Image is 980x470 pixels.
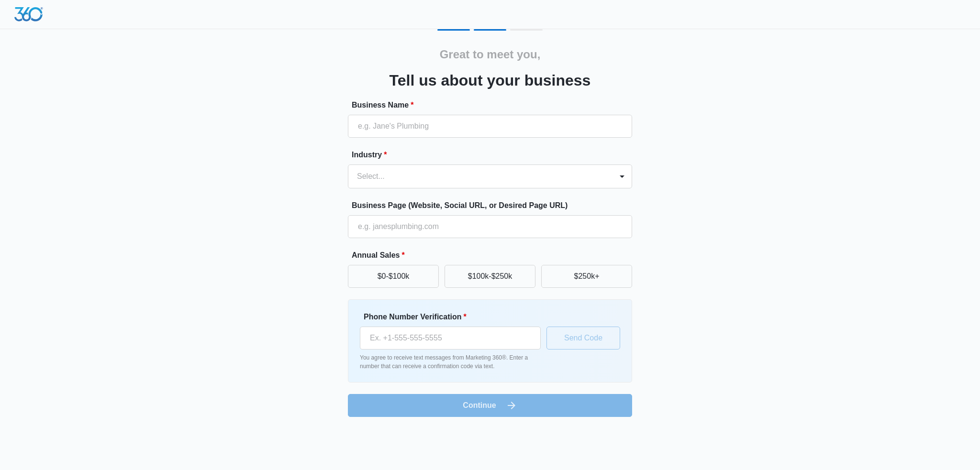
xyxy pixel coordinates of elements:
[348,115,632,138] input: e.g. Jane's Plumbing
[352,250,636,261] label: Annual Sales
[440,46,541,63] h2: Great to meet you,
[364,311,545,323] label: Phone Number Verification
[352,200,636,211] label: Business Page (Website, Social URL, or Desired Page URL)
[541,265,632,288] button: $250k+
[348,215,632,238] input: e.g. janesplumbing.com
[360,353,541,371] p: You agree to receive text messages from Marketing 360®. Enter a number that can receive a confirm...
[352,99,636,111] label: Business Name
[352,149,636,161] label: Industry
[348,265,439,288] button: $0-$100k
[390,69,591,92] h3: Tell us about your business
[360,327,541,350] input: Ex. +1-555-555-5555
[445,265,535,288] button: $100k-$250k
